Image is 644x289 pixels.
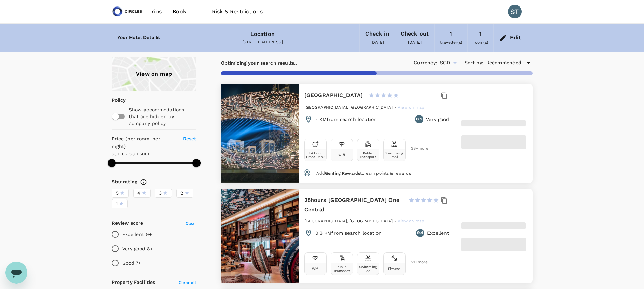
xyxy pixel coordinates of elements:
[426,116,449,123] p: Very good
[315,116,377,123] p: - KM from search location
[129,106,196,127] p: Show accommodations that are hidden by company policy
[440,40,462,45] span: traveller(s)
[479,29,482,39] div: 1
[450,58,460,68] button: Open
[385,151,404,159] div: Swimming Pool
[414,59,437,67] h6: Currency :
[398,105,424,110] span: View on map
[394,105,398,110] span: -
[221,59,297,66] p: Optimizing your search results..
[325,171,360,176] span: Genting Rewards
[427,230,449,236] p: Excellent
[112,4,143,19] img: Circles
[112,220,143,227] h6: Review score
[116,190,119,197] span: 5
[486,59,522,67] span: Recommended
[473,40,488,45] span: room(s)
[312,267,319,271] div: Wifi
[112,152,150,156] span: SGD 0 - SGD 500+
[148,8,162,16] span: Trips
[411,260,421,264] span: 21 + more
[508,5,522,18] div: ST
[304,219,393,223] span: [GEOGRAPHIC_DATA], [GEOGRAPHIC_DATA]
[388,267,400,271] div: Fitness
[179,280,196,285] span: Clear all
[117,34,160,41] h6: Your Hotel Details
[173,8,186,16] span: Book
[122,260,141,266] p: Good 7+
[140,179,147,185] svg: Star ratings are awarded to properties to represent the quality of services, facilities, and amen...
[186,221,196,226] span: Clear
[304,105,393,110] span: [GEOGRAPHIC_DATA], [GEOGRAPHIC_DATA]
[316,171,411,176] span: Add to earn points & rewards
[371,40,384,45] span: [DATE]
[112,279,155,286] h6: Property Facilities
[304,195,403,215] h6: 25hours [GEOGRAPHIC_DATA] One Central
[365,29,389,39] div: Check in
[171,39,354,46] div: [STREET_ADDRESS]
[398,219,424,223] span: View on map
[398,218,424,223] a: View on map
[359,151,378,159] div: Public Transport
[116,200,118,207] span: 1
[465,59,483,67] h6: Sort by :
[250,29,275,39] div: Location
[398,104,424,110] a: View on map
[122,231,152,238] p: Excellent 9+
[450,29,452,39] div: 1
[359,265,378,273] div: Swimming Pool
[159,190,162,197] span: 3
[112,57,196,91] a: View on map
[180,190,183,197] span: 2
[306,151,325,159] div: 24 Hour Front Desk
[315,230,382,236] p: 0.3 KM from search location
[411,146,421,151] span: 38 + more
[183,136,196,141] span: Reset
[5,262,27,284] iframe: Button to launch messaging window
[408,40,422,45] span: [DATE]
[510,33,521,42] div: Edit
[122,245,153,252] p: Very good 8+
[338,153,345,157] div: Wifi
[112,135,175,150] h6: Price (per room, per night)
[417,230,423,236] span: 9.4
[112,97,116,104] p: Policy
[137,190,140,197] span: 4
[394,219,398,223] span: -
[212,8,263,16] span: Risk & Restrictions
[112,178,138,186] h6: Star rating
[332,265,351,273] div: Public Transport
[401,29,429,39] div: Check out
[416,116,422,123] span: 8.2
[304,91,363,100] h6: [GEOGRAPHIC_DATA]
